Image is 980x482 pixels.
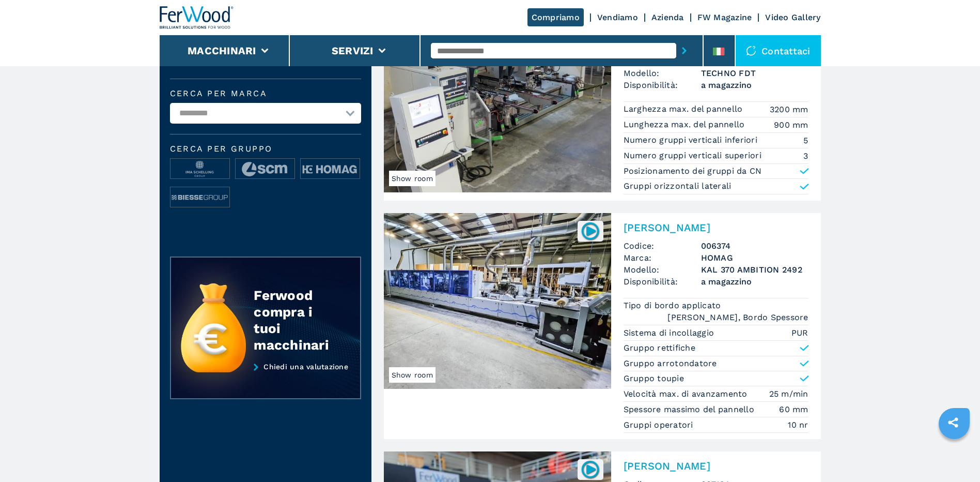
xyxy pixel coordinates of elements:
p: Lunghezza max. del pannello [624,119,748,130]
em: 3 [803,150,808,162]
img: Ferwood [160,6,234,29]
p: Gruppo toupie [624,373,684,384]
p: Gruppi orizzontali laterali [624,180,732,192]
em: 3200 mm [770,103,808,115]
h2: [PERSON_NAME] [624,221,808,234]
span: Show room [389,367,435,383]
em: PUR [791,327,808,339]
a: Azienda [651,12,684,22]
em: [PERSON_NAME], Bordo Spessore [667,311,808,323]
a: Bordatrice Singola HOMAG KAL 370 AMBITION 2492Show room006374[PERSON_NAME]Codice:006374Marca:HOMA... [384,213,821,440]
p: Numero gruppi verticali inferiori [624,134,760,146]
span: Disponibilità: [624,276,701,288]
p: Gruppo rettifiche [624,342,695,354]
img: image [236,159,294,179]
iframe: Chat [936,435,972,474]
span: Marca: [624,252,701,264]
span: a magazzino [701,79,808,91]
a: FW Magazine [697,12,752,22]
img: Foratrice automatica BIESSE TECHNO FDT [384,17,611,192]
label: Cerca per marca [170,89,361,98]
em: 60 mm [779,403,808,415]
h3: 006374 [701,240,808,252]
button: Macchinari [188,44,256,57]
p: Numero gruppi verticali superiori [624,150,765,161]
p: Posizionamento dei gruppi da CN [624,165,762,177]
p: Tipo di bordo applicato [624,300,724,311]
img: Contattaci [746,46,756,56]
em: 5 [803,134,808,146]
div: Ferwood compra i tuoi macchinari [254,287,339,353]
span: Show room [389,171,435,186]
h2: [PERSON_NAME] [624,460,808,472]
em: 900 mm [774,119,808,131]
img: Bordatrice Singola HOMAG KAL 370 AMBITION 2492 [384,213,611,389]
button: submit-button [676,39,692,63]
p: Spessore massimo del pannello [624,404,757,415]
h3: TECHNO FDT [701,67,808,79]
em: 25 m/min [769,388,808,400]
img: 007134 [580,459,600,479]
span: Cerca per Gruppo [170,145,361,153]
a: Foratrice automatica BIESSE TECHNO FDTShow room007683Foratrice automaticaCodice:007683Marca:BIESS... [384,17,821,201]
a: sharethis [940,410,966,435]
img: image [170,187,229,208]
a: Chiedi una valutazione [170,363,361,400]
button: Servizi [332,44,374,57]
p: Larghezza max. del pannello [624,103,745,115]
p: Velocità max. di avanzamento [624,388,750,400]
p: Sistema di incollaggio [624,327,717,339]
span: Disponibilità: [624,79,701,91]
span: Modello: [624,264,701,276]
span: Modello: [624,67,701,79]
em: 10 nr [788,419,808,431]
a: Video Gallery [765,12,820,22]
p: Gruppo arrotondatore [624,358,717,369]
div: Contattaci [736,35,821,66]
span: a magazzino [701,276,808,288]
a: Compriamo [527,8,584,26]
img: image [170,159,229,179]
img: image [301,159,360,179]
img: 006374 [580,221,600,241]
h3: KAL 370 AMBITION 2492 [701,264,808,276]
p: Gruppi operatori [624,419,696,431]
a: Vendiamo [597,12,638,22]
h3: HOMAG [701,252,808,264]
span: Codice: [624,240,701,252]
